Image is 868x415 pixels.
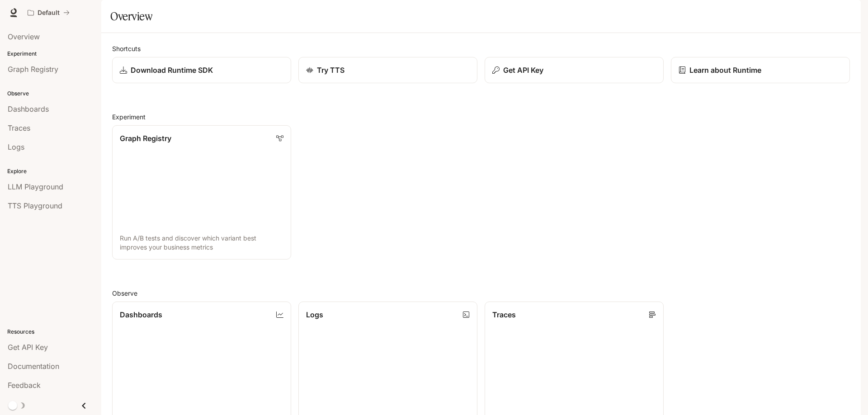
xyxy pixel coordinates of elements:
h2: Observe [112,288,850,298]
p: Get API Key [503,65,543,75]
p: Logs [306,309,323,320]
p: Try TTS [317,65,344,75]
a: Try TTS [298,57,477,83]
p: Run A/B tests and discover which variant best improves your business metrics [120,234,283,252]
h2: Shortcuts [112,44,850,53]
h1: Overview [110,7,152,25]
a: Download Runtime SDK [112,57,291,83]
p: Dashboards [120,309,162,320]
p: Default [38,9,60,17]
p: Traces [492,309,516,320]
a: Learn about Runtime [671,57,850,83]
p: Learn about Runtime [689,65,761,75]
p: Download Runtime SDK [131,65,213,75]
button: Get API Key [485,57,664,83]
a: Graph RegistryRun A/B tests and discover which variant best improves your business metrics [112,125,291,259]
p: Graph Registry [120,133,171,144]
button: All workspaces [24,4,74,22]
h2: Experiment [112,112,850,122]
